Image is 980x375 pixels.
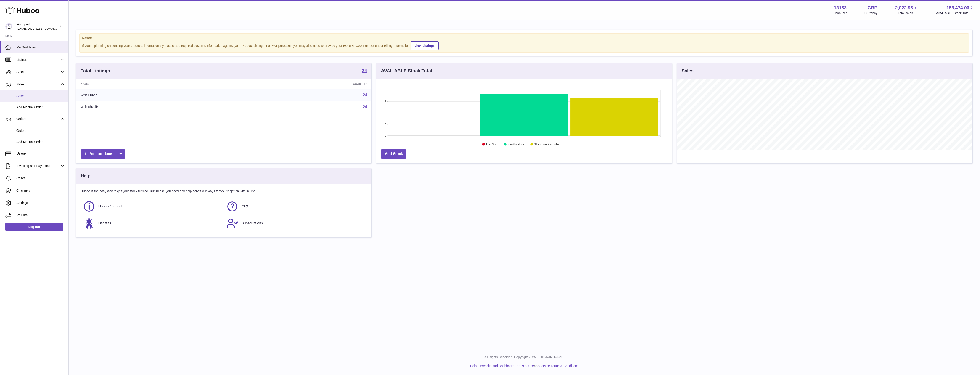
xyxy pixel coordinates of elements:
[16,129,65,133] span: Orders
[470,364,477,368] a: Help
[17,22,58,31] div: Astropad
[534,143,559,146] text: Stock over 2 months
[17,27,67,30] span: [EMAIL_ADDRESS][DOMAIN_NAME]
[895,5,918,15] a: 2,022.98 Total sales
[16,70,60,74] span: Stock
[16,82,60,87] span: Sales
[539,364,579,368] a: Service Terms & Conditions
[834,5,847,11] strong: 13153
[486,143,499,146] text: Low Stock
[226,217,365,230] a: Subscriptions
[76,79,235,89] th: Name
[81,173,90,179] h3: Help
[867,5,877,11] strong: GBP
[16,188,65,193] span: Channels
[82,41,967,50] div: If you're planning on sending your products internationally please add required customs informati...
[16,117,60,121] span: Orders
[235,79,371,89] th: Quantity
[16,164,60,168] span: Invoicing and Payments
[16,140,65,144] span: Add Manual Order
[478,364,578,368] li: and
[381,68,432,74] h3: AVAILABLE Stock Total
[242,221,263,225] span: Subscriptions
[16,105,65,109] span: Add Manual Order
[16,176,65,180] span: Cases
[16,213,65,217] span: Returns
[16,151,65,156] span: Usage
[72,355,976,359] p: All Rights Reserved. Copyright 2025 - [DOMAIN_NAME]
[385,123,386,126] text: 3
[83,200,222,213] a: Huboo Support
[82,36,967,40] strong: Notice
[385,100,386,103] text: 9
[682,68,694,74] h3: Sales
[864,11,877,15] div: Currency
[831,11,847,15] div: Huboo Ref
[385,111,386,114] text: 6
[381,149,406,159] a: Add Stock
[76,89,235,101] td: With Huboo
[936,5,975,15] a: 155,474.06 AVAILABLE Stock Total
[83,217,222,230] a: Benefits
[946,5,969,11] span: 155,474.06
[16,58,60,62] span: Listings
[242,204,248,209] span: FAQ
[16,201,65,205] span: Settings
[98,221,111,225] span: Benefits
[363,93,367,97] a: 24
[5,23,12,30] img: internalAdmin-13153@internal.huboo.com
[362,68,367,73] strong: 24
[226,200,365,213] a: FAQ
[81,189,367,193] p: Huboo is the easy way to get your stock fulfilled. But incase you need any help here's our ways f...
[363,105,367,109] a: 24
[76,101,235,113] td: With Shopify
[81,149,125,159] a: Add products
[936,11,975,15] span: AVAILABLE Stock Total
[480,364,534,368] a: Website and Dashboard Terms of Use
[98,204,122,209] span: Huboo Support
[16,45,65,50] span: My Dashboard
[16,94,65,98] span: Sales
[508,143,524,146] text: Healthy stock
[411,41,439,50] a: View Listings
[5,223,63,231] a: Log out
[385,134,386,137] text: 0
[384,89,386,91] text: 12
[895,5,913,11] span: 2,022.98
[898,11,918,15] span: Total sales
[362,68,367,74] a: 24
[81,68,110,74] h3: Total Listings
